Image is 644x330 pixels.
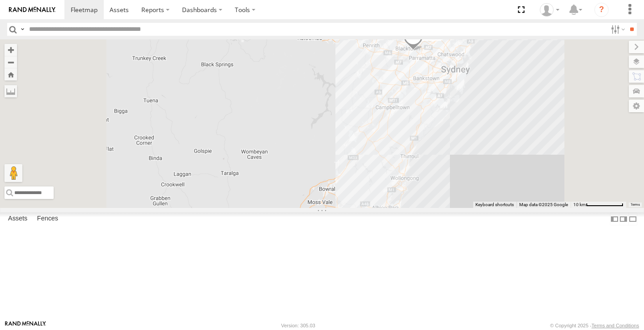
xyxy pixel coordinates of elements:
a: Terms [631,203,640,206]
label: Fences [33,213,63,225]
label: Search Filter Options [607,23,627,36]
button: Keyboard shortcuts [475,202,514,208]
div: © Copyright 2025 - [550,323,639,328]
button: Map scale: 10 km per 80 pixels [571,202,626,208]
label: Dock Summary Table to the Left [610,212,619,225]
img: rand-logo.svg [9,7,55,13]
div: Version: 305.03 [281,323,315,328]
label: Measure [4,85,17,97]
span: 10 km [573,202,586,207]
span: Map data ©2025 Google [519,202,568,207]
button: Drag Pegman onto the map to open Street View [4,164,22,182]
i: ? [594,3,609,17]
label: Dock Summary Table to the Right [619,212,628,225]
a: Visit our Website [5,321,46,330]
label: Map Settings [629,100,644,112]
label: Assets [4,213,32,225]
label: Search Query [19,23,26,36]
div: Eric Yao [537,3,563,17]
button: Zoom out [4,56,17,68]
a: Terms and Conditions [592,323,639,328]
button: Zoom in [4,44,17,56]
button: Zoom Home [4,68,17,80]
label: Hide Summary Table [628,212,637,225]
